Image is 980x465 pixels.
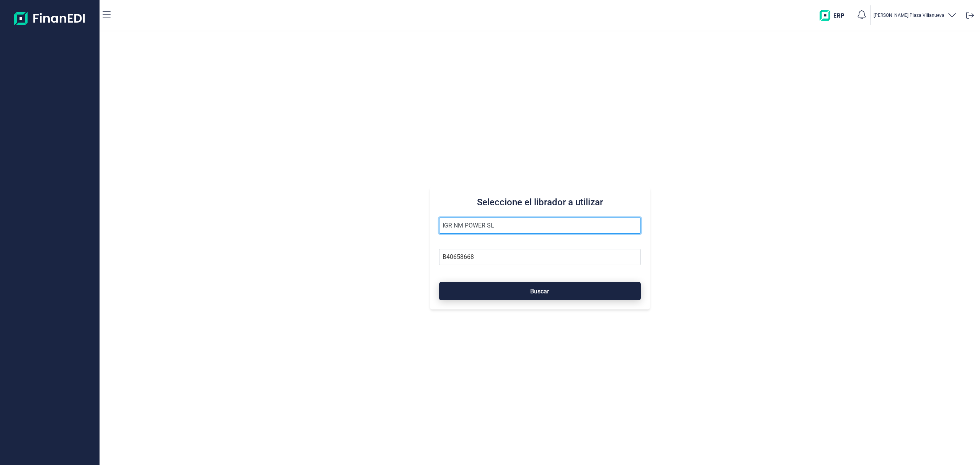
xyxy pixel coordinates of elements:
[439,218,641,234] input: Seleccione la razón social
[874,10,957,21] button: [PERSON_NAME] Plaza Villanueva
[439,249,641,265] input: Busque por NIF
[14,6,86,31] img: Logo de aplicación
[439,196,641,208] h3: Seleccione el librador a utilizar
[820,10,850,21] img: erp
[439,282,641,300] button: Buscar
[874,12,944,18] p: [PERSON_NAME] Plaza Villanueva
[530,288,549,294] span: Buscar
